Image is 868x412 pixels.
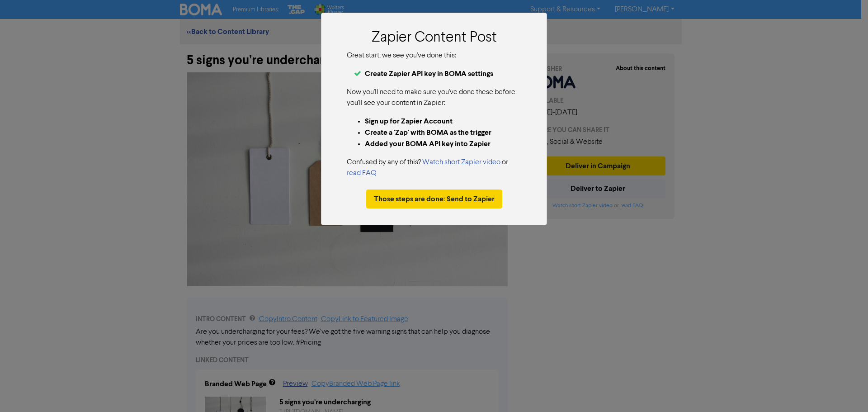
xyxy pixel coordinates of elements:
[365,117,453,126] b: Sign up for Zapier Account
[365,139,491,148] b: Added your BOMA API key into Zapier
[347,29,521,47] h2: Zapier Content Post
[347,87,521,109] p: Now you'll need to make sure you've done these before you'll see your content in Zapier:
[365,128,491,137] b: Create a 'Zap' with BOMA as the trigger
[823,369,868,412] iframe: Chat Widget
[347,170,377,177] a: read FAQ
[365,69,493,78] b: Create Zapier API key in BOMA settings
[347,50,521,61] p: Great start, we see you've done this:
[366,189,502,208] button: Those steps are done: Send to Zapier
[347,157,521,179] p: Confused by any of this? or
[422,159,500,166] a: Watch short Zapier video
